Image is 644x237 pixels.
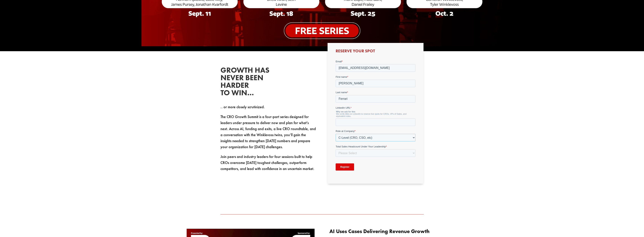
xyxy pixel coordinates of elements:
h2: Growth has never been harder to win… [220,66,277,98]
span: .. or more closely scrutinized. [220,104,265,109]
span: The CRO Growth Summit is a four-part series designed for leaders under pressure to deliver now an... [220,114,316,149]
h3: Reserve Your Spot [336,49,415,55]
iframe: Form 0 [336,60,415,178]
span: AI Uses Cases Delivering Revenue Growth [329,228,430,235]
span: Join peers and industry leaders for four sessions built to help CROs overcome [DATE] toughest cha... [220,154,314,171]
